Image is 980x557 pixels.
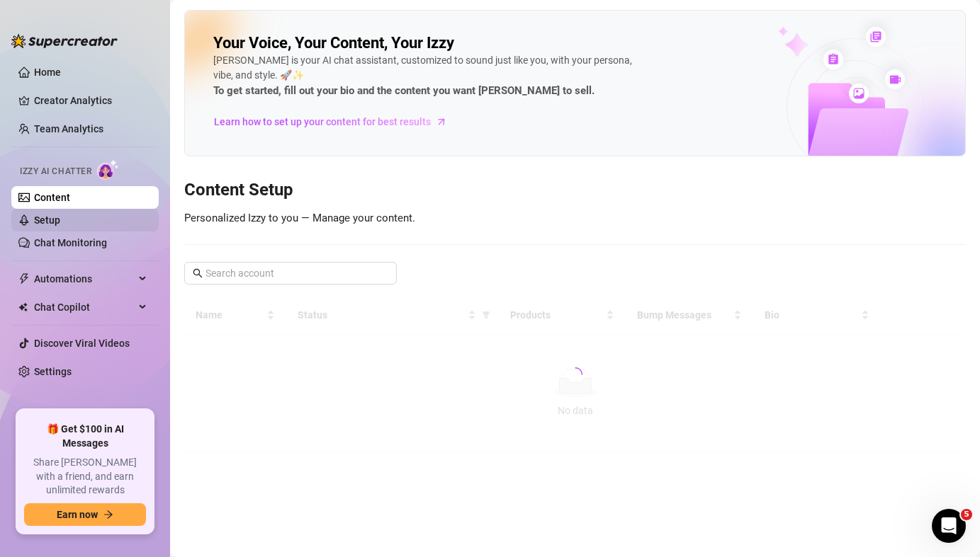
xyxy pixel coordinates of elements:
[34,123,103,134] a: Team Analytics
[193,268,203,278] span: search
[18,302,28,312] img: Chat Copilot
[568,367,582,381] span: loading
[213,53,638,100] div: [PERSON_NAME] is your AI chat assistant, customized to sound just like you, with your persona, vi...
[34,366,72,377] a: Settings
[24,423,146,450] span: 🎁 Get $100 in AI Messages
[34,89,147,112] a: Creator Analytics
[11,34,118,48] img: logo-BBDzfeDw.svg
[213,33,454,53] h2: Your Voice, Your Content, Your Izzy
[214,114,431,130] span: Learn how to set up your content for best results
[18,273,30,285] span: thunderbolt
[34,268,135,290] span: Automations
[57,509,98,520] span: Earn now
[97,159,119,180] img: AI Chatter
[24,503,146,526] button: Earn nowarrow-right
[184,212,415,224] span: Personalized Izzy to you — Manage your content.
[961,509,972,520] span: 5
[205,265,377,281] input: Search account
[34,338,130,349] a: Discover Viral Videos
[213,84,595,97] strong: To get started, fill out your bio and the content you want [PERSON_NAME] to sell.
[434,115,449,129] span: arrow-right
[20,165,91,178] span: Izzy AI Chatter
[24,456,146,498] span: Share [PERSON_NAME] with a friend, and earn unlimited rewards
[932,509,966,543] iframe: Intercom live chat
[34,237,107,248] a: Chat Monitoring
[213,110,458,133] a: Learn how to set up your content for best results
[34,192,70,203] a: Content
[34,67,61,78] a: Home
[34,214,60,226] a: Setup
[34,296,135,318] span: Chat Copilot
[103,510,113,519] span: arrow-right
[184,179,966,202] h3: Content Setup
[745,11,965,156] img: ai-chatter-content-library-cLFOSyPT.png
